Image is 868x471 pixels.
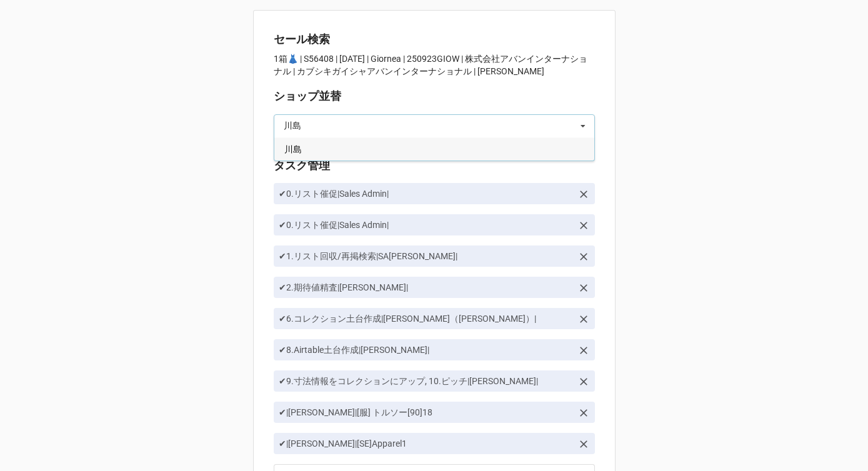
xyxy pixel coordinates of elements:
p: ✔︎0.リスト催促|Sales Admin| [279,219,572,231]
p: ✔︎6.コレクション土台作成|[PERSON_NAME]（[PERSON_NAME]）| [279,312,572,325]
label: ショップ並替 [274,87,341,105]
p: ✔︎9.寸法情報をコレクションにアップ, 10.ピッチ|[PERSON_NAME]| [279,375,572,387]
p: ✔︎0.リスト催促|Sales Admin| [279,187,572,200]
p: ✔︎2.期待値精査|[PERSON_NAME]| [279,281,572,294]
label: タスク管理 [274,157,330,174]
p: ✔︎|[PERSON_NAME]|[SE]Apparel1 [279,437,572,450]
b: セール検索 [274,32,330,46]
p: ✔︎1.リスト回収/再掲検索|SA[PERSON_NAME]| [279,250,572,262]
p: 1箱👗 | S56408 | [DATE] | Giornea | 250923GIOW | 株式会社アバンインターナショナル | カブシキガイシャアバンインターナショナル | [PERSON_... [274,52,595,77]
span: 川島 [284,144,302,154]
p: ✔︎|[PERSON_NAME]|[服] トルソー[90]18 [279,406,572,419]
p: ✔︎8.Airtable土台作成|[PERSON_NAME]| [279,344,572,356]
